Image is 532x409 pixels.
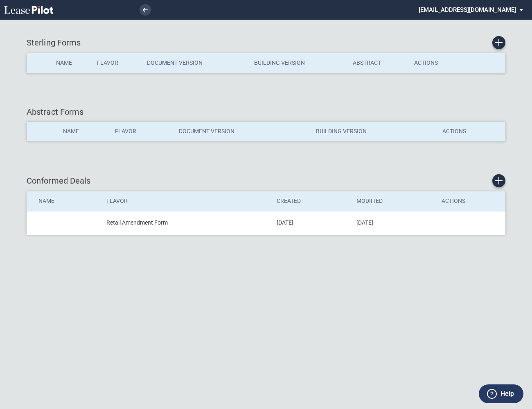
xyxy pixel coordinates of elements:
th: Actions [436,191,505,211]
td: [DATE] [351,211,435,234]
label: Help [500,389,514,399]
div: Abstract Forms [27,106,505,118]
th: Actions [408,53,462,73]
th: Abstract [347,53,408,73]
th: Name [27,191,101,211]
td: Retail Amendment Form [101,211,271,234]
th: Actions [437,122,505,141]
th: Document Version [173,122,310,141]
th: Flavor [101,191,271,211]
th: Document Version [141,53,248,73]
div: Sterling Forms [27,36,505,49]
th: Building Version [310,122,437,141]
th: Modified [351,191,435,211]
th: Flavor [109,122,173,141]
th: Flavor [91,53,141,73]
button: Help [479,384,523,403]
a: Create new Form [492,36,505,49]
a: Create new conformed deal [492,174,505,187]
th: Building Version [248,53,347,73]
th: Name [50,53,91,73]
td: [DATE] [271,211,351,234]
div: Conformed Deals [27,174,505,187]
th: Created [271,191,351,211]
th: Name [57,122,110,141]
